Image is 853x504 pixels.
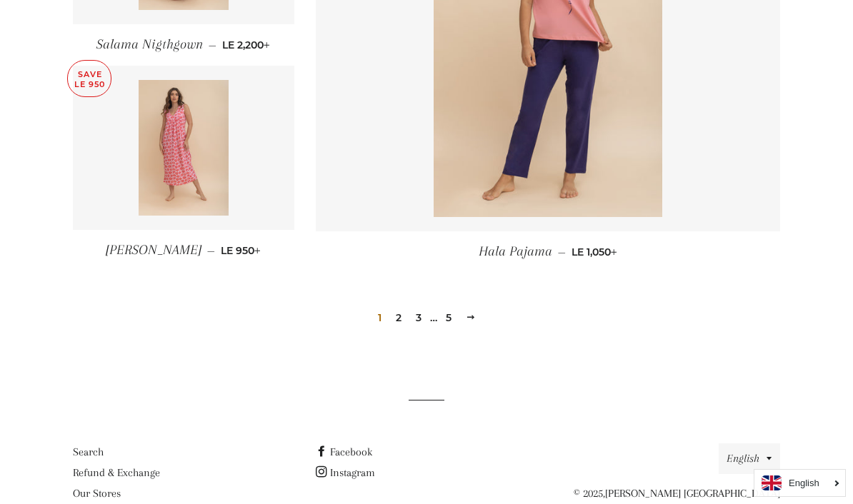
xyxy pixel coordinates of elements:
a: [PERSON_NAME] [GEOGRAPHIC_DATA] [605,487,780,500]
a: Facebook [316,445,372,458]
p: © 2025, [559,485,780,503]
a: Refund & Exchange [73,466,160,479]
span: Salama Nigthgown [96,36,203,52]
span: [PERSON_NAME] [106,242,201,258]
span: Hala Pajama [479,243,552,259]
a: 3 [410,307,427,328]
span: — [558,246,566,258]
i: English [789,478,819,488]
a: 2 [390,307,407,328]
button: English [719,443,780,474]
a: Search [73,445,104,458]
a: Instagram [316,466,375,479]
p: Save LE 950 [68,61,111,97]
span: 1 [372,307,387,328]
a: [PERSON_NAME] — LE 950 [73,230,294,271]
a: 5 [440,307,457,328]
span: LE 1,050 [572,246,617,258]
a: Salama Nigthgown — LE 2,200 [73,24,294,65]
span: … [430,313,437,323]
a: English [762,475,838,490]
a: Hala Pajama — LE 1,050 [316,231,780,272]
span: LE 950 [221,244,261,257]
span: LE 2,200 [222,39,270,51]
span: — [209,39,216,51]
span: — [207,244,215,257]
a: Our Stores [73,487,121,500]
